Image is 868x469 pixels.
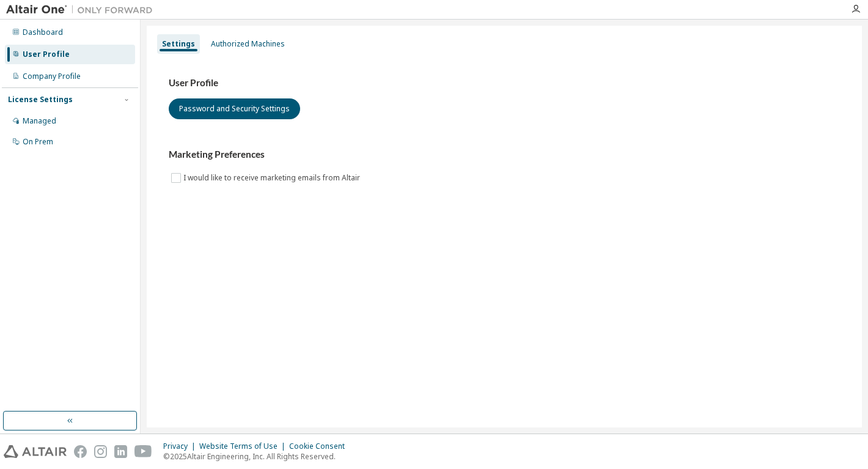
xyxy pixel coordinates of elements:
[163,451,352,462] p: © 2025 Altair Engineering, Inc. All Rights Reserved.
[114,445,127,458] img: linkedin.svg
[23,50,70,59] div: User Profile
[169,149,840,161] h3: Marketing Preferences
[74,445,87,458] img: facebook.svg
[162,39,195,49] div: Settings
[6,4,159,16] img: Altair One
[23,116,56,126] div: Managed
[23,28,63,37] div: Dashboard
[199,441,289,451] div: Website Terms of Use
[211,39,285,49] div: Authorized Machines
[8,95,73,105] div: License Settings
[4,445,67,458] img: altair_logo.svg
[169,98,300,119] button: Password and Security Settings
[169,77,840,89] h3: User Profile
[94,445,107,458] img: instagram.svg
[163,441,199,451] div: Privacy
[23,72,81,81] div: Company Profile
[23,137,53,147] div: On Prem
[134,445,152,458] img: youtube.svg
[183,171,362,185] label: I would like to receive marketing emails from Altair
[289,441,352,451] div: Cookie Consent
